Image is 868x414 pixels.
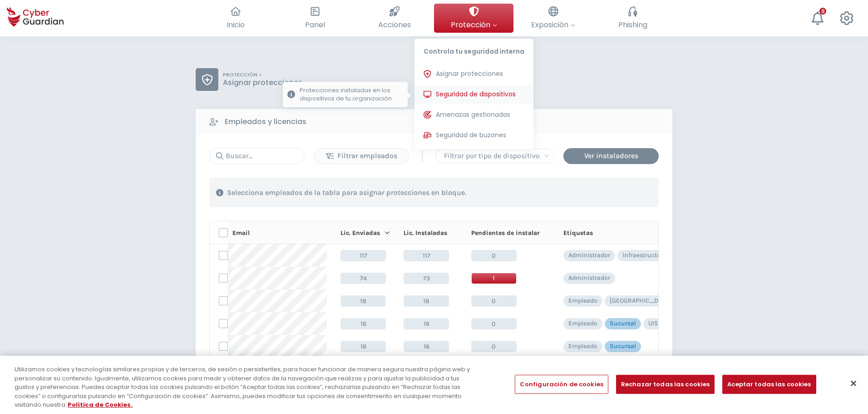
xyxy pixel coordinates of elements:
[568,319,597,328] p: Empleado
[568,251,610,259] p: Administrador
[570,150,652,161] div: Ver instaladores
[420,149,424,163] span: |
[648,319,658,328] p: UIS
[223,78,302,87] p: Asignar protecciones
[616,375,715,394] button: Rechazar todas las cookies
[340,228,390,238] div: Lic. Enviadas
[471,295,517,307] span: 0
[209,148,305,164] input: Buscar...
[414,106,533,124] button: Amenazas gestionadas
[404,250,449,261] span: 117
[340,250,386,261] span: 117
[414,39,533,60] p: Controla tu seguridad interna
[471,250,517,261] span: 0
[622,251,667,259] p: Infraestructura
[568,274,610,282] p: Administrador
[563,228,763,238] div: Etiquetas
[300,86,403,103] p: Protecciones instaladas en los dispositivos de tu organización.
[471,273,517,284] span: 1
[275,4,355,33] button: Panel
[227,188,466,197] p: Selecciona empleados de la tabla para asignar protecciones en bloque.
[515,375,608,394] button: Configuración de cookies, Abre el cuadro de diálogo del centro de preferencias.
[15,365,478,409] div: Utilizamos cookies y tecnologías similares propias y de terceros, de sesión o persistentes, para ...
[404,273,449,284] span: 73
[843,374,863,394] button: Cerrar
[531,19,575,30] span: Exposición
[513,4,593,33] button: Exposición
[378,19,411,30] span: Acciones
[321,150,402,161] div: Filtrar empleados
[340,318,386,329] span: 16
[404,318,449,329] span: 16
[436,110,510,120] span: Amenazas gestionadas
[618,19,647,30] span: Phishing
[451,19,497,30] span: Protección
[355,4,434,33] button: Acciones
[223,72,302,78] p: PROTECCIÓN >
[436,69,503,79] span: Asignar protecciones
[563,148,659,164] button: Ver instaladores
[404,228,457,238] div: Lic. Instaladas
[610,297,720,305] p: [GEOGRAPHIC_DATA][PERSON_NAME]
[610,319,636,328] p: Sucursal
[610,342,636,350] p: Sucursal
[722,375,816,394] button: Aceptar todas las cookies
[414,65,533,83] button: Asignar protecciones
[340,341,386,352] span: 16
[436,130,506,140] span: Seguridad de buzones
[314,148,409,164] button: Filtrar empleados
[68,400,133,409] a: Más información sobre su privacidad, se abre en una nueva pestaña
[340,295,386,307] span: 18
[471,318,517,329] span: 0
[819,8,826,15] div: 8
[404,295,449,307] span: 18
[414,126,533,145] button: Seguridad de buzones
[340,273,386,284] span: 74
[225,116,306,127] b: Empleados y licencias
[471,228,550,238] div: Pendientes de instalar
[593,4,672,33] button: Phishing
[414,85,533,104] button: Seguridad de dispositivosProtecciones instaladas en los dispositivos de tu organización.
[471,341,517,352] span: 0
[232,228,327,238] div: Email
[568,297,597,305] p: Empleado
[436,90,516,99] span: Seguridad de dispositivos
[404,341,449,352] span: 16
[305,19,325,30] span: Panel
[227,19,245,30] span: Inicio
[434,4,513,33] button: ProtecciónControla tu seguridad internaAsignar proteccionesSeguridad de dispositivosProtecciones ...
[568,342,597,350] p: Empleado
[196,4,275,33] button: Inicio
